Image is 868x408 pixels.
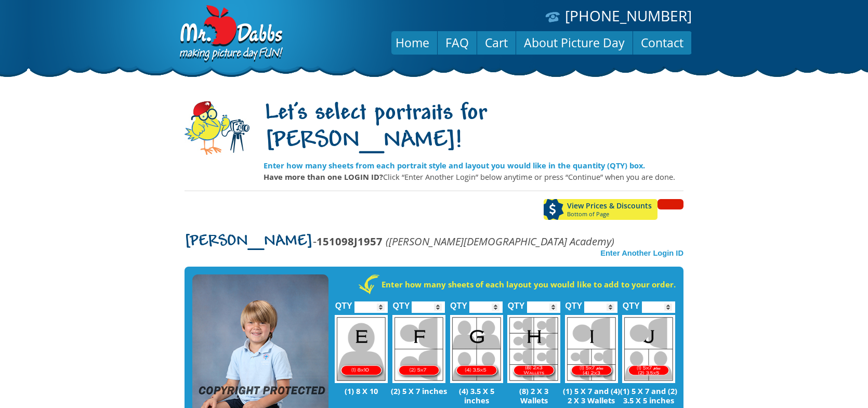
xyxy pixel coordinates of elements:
img: J [622,315,675,383]
p: Click “Enter Another Login” below anytime or press “Continue” when you are done. [264,171,683,182]
img: camera-mascot [185,101,249,155]
p: (8) 2 X 3 Wallets [505,386,563,405]
img: G [450,315,503,383]
a: Cart [477,30,516,55]
a: About Picture Day [516,30,633,55]
label: QTY [623,290,640,315]
strong: 151098J1957 [317,234,383,248]
p: - [185,235,614,247]
label: QTY [508,290,525,315]
img: I [565,315,618,383]
strong: Enter how many sheets from each portrait style and layout you would like in the quantity (QTY) box. [264,160,645,170]
label: QTY [335,290,352,315]
label: QTY [450,290,467,315]
img: F [392,315,445,383]
strong: Enter how many sheets of each layout you would like to add to your order. [382,279,676,289]
a: View Prices & DiscountsBottom of Page [544,199,657,220]
a: [PHONE_NUMBER] [565,6,692,25]
p: (1) 5 X 7 and (2) 3.5 X 5 inches [620,386,678,405]
h1: Let's select portraits for [PERSON_NAME]! [264,100,683,155]
img: Dabbs Company [176,5,284,63]
a: FAQ [438,30,477,55]
p: (2) 5 X 7 inches [390,386,448,396]
span: Bottom of Page [567,211,657,217]
a: Contact [633,30,691,55]
a: Home [388,30,437,55]
p: (1) 5 X 7 and (4) 2 X 3 Wallets [562,386,620,405]
p: (1) 8 X 10 [333,386,390,396]
em: ([PERSON_NAME][DEMOGRAPHIC_DATA] Academy) [386,234,614,248]
strong: Have more than one LOGIN ID? [264,172,383,182]
a: Enter Another Login ID [600,249,683,257]
img: E [335,315,388,383]
label: QTY [392,290,410,315]
span: [PERSON_NAME] [185,233,313,250]
label: QTY [565,290,582,315]
p: (4) 3.5 X 5 inches [448,386,505,405]
img: H [507,315,560,383]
